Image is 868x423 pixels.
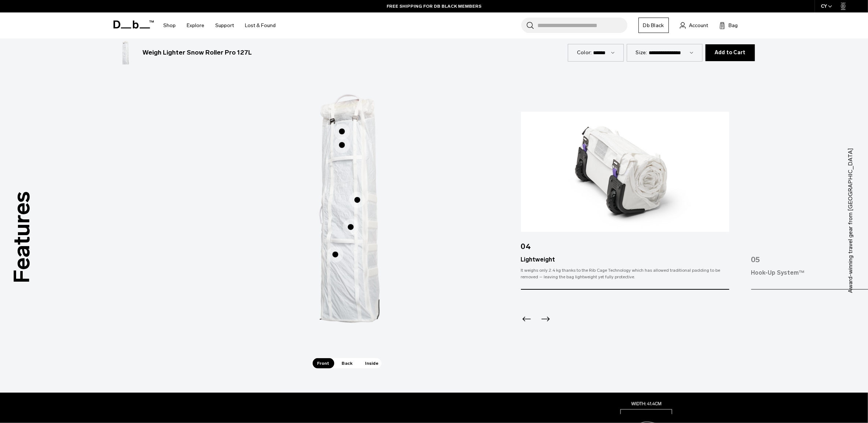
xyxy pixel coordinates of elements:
div: 4 / 5 [521,112,729,290]
a: Shop [164,12,176,38]
div: Lightweight [521,255,729,264]
nav: Main Navigation [158,12,282,38]
span: Account [689,22,708,29]
span: Bag [729,22,738,29]
h3: Weigh Lighter Snow Roller Pro 127L [143,48,252,57]
span: Back [337,358,358,368]
a: Lost & Found [245,12,276,38]
div: 04 [521,232,729,255]
span: Front [313,358,334,368]
div: 1 / 3 [236,73,456,358]
a: Explore [187,12,205,38]
h3: Features [5,192,39,283]
span: Add to Cart [715,50,746,56]
a: Db Black [638,18,669,33]
a: Account [680,21,708,30]
button: Add to Cart [705,44,755,61]
img: Weigh_Lighter_Snow_Roller_Pro_127L_1.png [113,41,137,64]
a: FREE SHIPPING FOR DB BLACK MEMBERS [387,3,481,10]
a: Support [216,12,234,38]
div: It weighs only 2.4 kg thanks to the Rib Cage Technology which has allowed traditional padding to ... [521,267,729,280]
label: Size: [636,49,647,56]
span: Inside [361,358,384,368]
div: Previous slide [521,313,531,329]
div: Next slide [540,313,550,329]
label: Color: [577,49,592,56]
button: Bag [719,21,738,30]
